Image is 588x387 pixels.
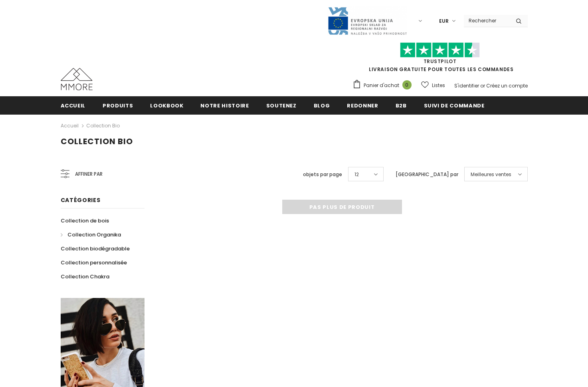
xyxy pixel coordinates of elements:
[61,228,121,242] a: Collection Organika
[303,171,342,179] label: objets par page
[364,81,399,89] span: Panier d'achat
[314,96,330,114] a: Blog
[424,96,485,114] a: Suivi de commande
[396,102,407,109] span: B2B
[464,15,510,26] input: Search Site
[396,171,458,179] label: [GEOGRAPHIC_DATA] par
[103,96,133,114] a: Produits
[75,170,103,179] span: Affiner par
[424,102,485,109] span: Suivi de commande
[421,78,445,92] a: Listes
[352,46,528,73] span: LIVRAISON GRATUITE POUR TOUTES LES COMMANDES
[439,17,449,25] span: EUR
[61,217,109,224] span: Collection de bois
[327,17,407,24] a: Javni Razpis
[86,122,120,129] a: Collection Bio
[354,171,359,179] span: 12
[61,102,86,109] span: Accueil
[61,242,130,256] a: Collection biodégradable
[396,96,407,114] a: B2B
[486,82,528,89] a: Créez un compte
[61,136,133,147] span: Collection Bio
[61,256,127,270] a: Collection personnalisée
[347,96,378,114] a: Redonner
[266,96,297,114] a: soutenez
[402,80,412,89] span: 0
[432,81,445,89] span: Listes
[471,171,511,179] span: Meilleures ventes
[61,270,109,284] a: Collection Chakra
[61,245,130,252] span: Collection biodégradable
[480,82,485,89] span: or
[103,102,133,109] span: Produits
[61,273,109,280] span: Collection Chakra
[314,102,330,109] span: Blog
[67,231,121,238] span: Collection Organika
[400,42,480,58] img: Faites confiance aux étoiles pilotes
[150,96,183,114] a: Lookbook
[61,259,127,266] span: Collection personnalisée
[150,102,183,109] span: Lookbook
[61,196,101,204] span: Catégories
[327,6,407,36] img: Javni Razpis
[266,102,297,109] span: soutenez
[454,82,479,89] a: S'identifier
[424,58,457,65] a: TrustPilot
[61,96,86,114] a: Accueil
[61,68,93,90] img: Cas MMORE
[352,79,416,91] a: Panier d'achat 0
[61,121,79,131] a: Accueil
[200,96,249,114] a: Notre histoire
[200,102,249,109] span: Notre histoire
[347,102,378,109] span: Redonner
[61,214,109,228] a: Collection de bois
